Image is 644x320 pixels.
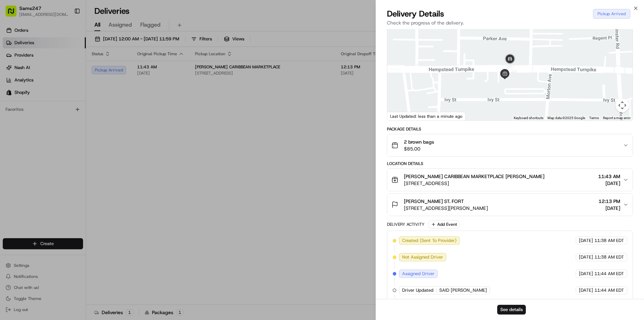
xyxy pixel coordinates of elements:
span: • [57,126,60,131]
a: 📗Knowledge Base [4,152,55,164]
div: Last Updated: less than a minute ago [387,112,466,120]
button: Keyboard shortcuts [514,116,543,120]
span: 11:44 AM EDT [594,287,624,293]
a: Terms (opens in new tab) [589,116,599,120]
button: 2 brown bags$85.00 [387,134,633,156]
img: Google [389,111,412,120]
div: Past conversations [7,90,46,95]
button: [PERSON_NAME] ST. FORT[STREET_ADDRESS][PERSON_NAME]12:13 PM[DATE] [387,194,633,216]
span: Not Assigned Driver [402,254,443,260]
img: 1736555255976-a54dd68f-1ca7-489b-9aae-adbdc363a1c4 [7,66,19,78]
span: [DATE] [579,287,593,293]
div: Location Details [387,161,633,166]
span: API Documentation [65,154,111,161]
img: 1736555255976-a54dd68f-1ca7-489b-9aae-adbdc363a1c4 [14,126,19,132]
span: [STREET_ADDRESS][PERSON_NAME] [404,205,488,212]
span: [DATE] [599,205,620,212]
span: Delivery Details [387,8,444,19]
span: Map data ©2025 Google [548,116,585,120]
button: Map camera controls [615,98,629,112]
div: 2 [506,65,514,73]
span: 11:44 AM EDT [594,271,624,277]
span: Created (Sent To Provider) [402,237,457,244]
span: [STREET_ADDRESS] [404,180,544,187]
span: 11:38 AM EDT [594,254,624,260]
span: SAID [PERSON_NAME] [439,287,487,293]
span: Pylon [69,171,83,176]
span: [PERSON_NAME] ST. FORT [404,198,464,205]
a: Open this area in Google Maps (opens a new window) [389,111,412,120]
img: 9188753566659_6852d8bf1fb38e338040_72.png [14,66,27,78]
span: Driver Updated [402,287,433,293]
span: Knowledge Base [14,154,53,161]
span: [DATE] [61,107,75,113]
button: Add Event [429,220,459,229]
span: [DATE] [61,126,75,131]
button: See all [107,88,125,97]
span: [DATE] [579,237,593,244]
span: [DATE] [579,271,593,277]
a: Report a map error [603,116,631,120]
div: Delivery Activity [387,222,425,227]
span: • [57,107,60,113]
div: Start new chat [31,66,113,73]
img: Andew Morris [7,100,18,111]
div: Package Details [387,126,633,132]
div: 💻 [58,155,64,161]
button: See details [497,305,526,314]
div: 📗 [7,155,12,161]
span: [PERSON_NAME] [21,107,56,113]
span: 11:38 AM EDT [594,237,624,244]
span: [PERSON_NAME] CARIBBEAN MARKETPLACE [PERSON_NAME] [404,173,544,180]
img: Nash [7,7,21,21]
span: 2 brown bags [404,138,434,145]
p: Check the progress of the delivery. [387,19,633,26]
p: Welcome 👋 [7,28,125,39]
span: [DATE] [598,180,620,187]
span: 12:13 PM [599,198,620,205]
button: [PERSON_NAME] CARIBBEAN MARKETPLACE [PERSON_NAME][STREET_ADDRESS]11:43 AM[DATE] [387,169,633,191]
img: Asif Zaman Khan [7,119,18,130]
span: [PERSON_NAME] [21,126,56,131]
span: 11:43 AM [598,173,620,180]
a: Powered byPylon [49,171,83,176]
input: Clear [18,45,114,52]
span: [DATE] [579,254,593,260]
button: Start new chat [117,68,125,76]
div: We're available if you need us! [31,73,95,78]
span: Assigned Driver [402,271,435,277]
a: 💻API Documentation [55,152,113,164]
span: $85.00 [404,145,434,152]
